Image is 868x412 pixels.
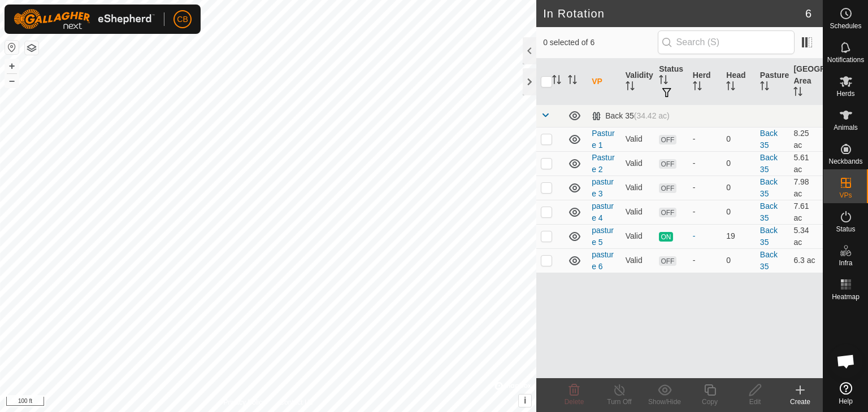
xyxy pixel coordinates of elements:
span: Heatmap [832,293,860,300]
p-sorticon: Activate to sort [552,77,561,86]
a: pasture 6 [592,250,614,271]
td: 8.25 ac [789,127,823,151]
div: - [693,206,718,218]
td: 0 [722,176,756,200]
td: 6.3 ac [789,248,823,273]
a: Back 35 [760,250,778,271]
span: CB [177,14,188,25]
th: Validity [621,59,655,105]
button: Reset Map [5,41,19,54]
th: VP [587,59,621,105]
span: OFF [659,208,676,217]
a: Back 35 [760,226,778,247]
td: Valid [621,224,655,248]
p-sorticon: Activate to sort [659,77,668,86]
a: Back 35 [760,129,778,150]
a: Back 35 [760,153,778,174]
td: 0 [722,151,756,176]
div: - [693,182,718,194]
a: Pasture 1 [592,129,614,150]
td: 0 [722,248,756,273]
div: Create [778,397,823,407]
th: Herd [688,59,722,105]
span: Herds [836,90,854,97]
a: Privacy Policy [224,397,266,407]
p-sorticon: Activate to sort [793,89,802,98]
button: + [5,59,19,73]
span: Neckbands [828,158,862,165]
a: Contact Us [279,397,313,407]
a: pasture 3 [592,177,614,198]
span: OFF [659,159,676,169]
span: Delete [565,398,584,406]
div: - [693,255,718,266]
span: OFF [659,256,676,266]
span: i [524,396,526,405]
div: - [693,230,718,242]
a: pasture 4 [592,201,614,222]
a: Back 35 [760,201,778,222]
a: Help [823,378,868,409]
td: 7.61 ac [789,200,823,224]
button: Map Layers [25,41,38,55]
p-sorticon: Activate to sort [626,83,635,92]
span: Status [836,226,855,233]
span: OFF [659,183,676,193]
td: Valid [621,151,655,176]
p-sorticon: Activate to sort [760,83,769,92]
span: ON [659,232,672,242]
span: Help [839,398,853,405]
td: 0 [722,127,756,151]
td: 5.34 ac [789,224,823,248]
td: Valid [621,248,655,273]
img: Gallagher Logo [14,9,155,29]
td: Valid [621,176,655,200]
td: 7.98 ac [789,176,823,200]
input: Search (S) [658,30,795,54]
th: Pasture [756,59,789,105]
th: Status [654,59,688,105]
div: - [693,157,718,169]
span: 0 selected of 6 [543,37,657,49]
div: Edit [732,397,778,407]
p-sorticon: Activate to sort [726,83,735,92]
span: Schedules [830,23,861,29]
th: Head [722,59,756,105]
div: Turn Off [597,397,642,407]
td: 0 [722,200,756,224]
span: 6 [805,5,811,22]
span: VPs [839,192,852,199]
th: [GEOGRAPHIC_DATA] Area [789,59,823,105]
span: Animals [834,124,858,131]
a: pasture 5 [592,226,614,247]
a: Back 35 [760,177,778,198]
span: (34.42 ac) [634,111,670,120]
p-sorticon: Activate to sort [693,83,702,92]
a: Open chat [829,344,863,378]
td: Valid [621,200,655,224]
div: Copy [687,397,732,407]
span: Notifications [827,56,864,63]
button: – [5,74,19,87]
span: Infra [839,260,852,266]
div: Show/Hide [642,397,687,407]
h2: In Rotation [543,7,805,20]
td: 19 [722,224,756,248]
td: Valid [621,127,655,151]
p-sorticon: Activate to sort [568,77,577,86]
button: i [519,395,531,407]
a: Pasture 2 [592,153,614,174]
div: Back 35 [592,111,670,121]
span: OFF [659,135,676,144]
td: 5.61 ac [789,151,823,176]
div: - [693,133,718,145]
